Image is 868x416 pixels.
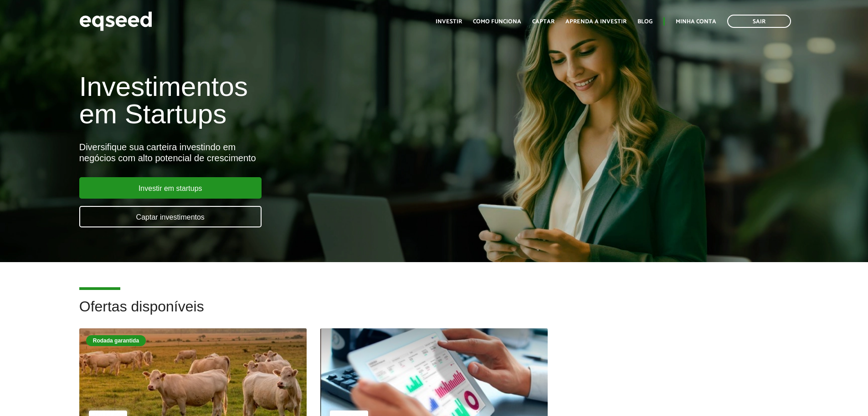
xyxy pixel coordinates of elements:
[79,73,500,128] h1: Investimentos em Startups
[436,19,462,25] a: Investir
[86,335,146,346] div: Rodada garantida
[473,19,521,25] a: Como funciona
[79,206,262,227] a: Captar investimentos
[676,19,716,25] a: Minha conta
[565,19,627,25] a: Aprenda a investir
[637,19,652,25] a: Blog
[532,19,555,25] a: Captar
[79,9,152,33] img: EqSeed
[79,142,500,163] div: Diversifique sua carteira investindo em negócios com alto potencial de crescimento
[727,15,791,28] a: Sair
[79,299,789,328] h2: Ofertas disponíveis
[79,177,262,199] a: Investir em startups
